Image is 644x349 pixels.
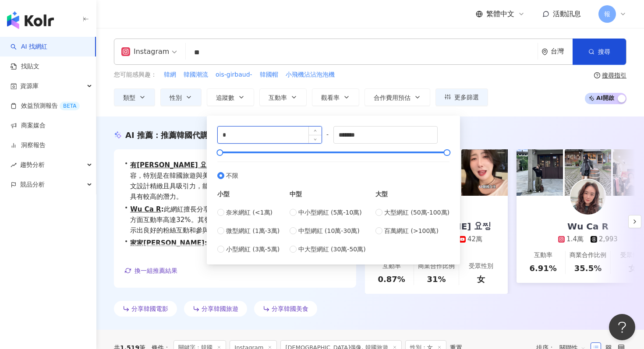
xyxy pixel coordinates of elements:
[217,189,280,199] div: 小型
[11,102,80,110] a: 效益預測報告BETA
[594,72,600,78] span: question-circle
[11,62,39,71] a: 找貼文
[216,94,234,101] span: 追蹤數
[163,70,177,80] button: 韓網
[529,263,556,274] div: 6.91%
[124,264,178,277] button: 換一組推薦結果
[477,274,485,285] div: 女
[7,11,54,29] img: logo
[290,189,366,199] div: 中型
[322,130,333,139] span: -
[427,274,446,285] div: 31%
[11,42,47,51] a: searchAI 找網紅
[130,238,346,269] span: 此網紅擅長分享韓國旅遊及代購經驗，提供實用的生活風格和運動內容，與粉絲建立良好互動，激發對旅遊與美食的熱情，能有效吸引對韓國文化感興趣的受眾。
[570,251,606,260] div: 商業合作比例
[541,49,548,55] span: environment
[183,70,209,80] button: 韓國潮流
[312,88,359,106] button: 觀看率
[574,263,602,274] div: 35.5%
[226,226,280,236] span: 微型網紅 (1萬-3萬)
[599,235,618,244] div: 2,993
[11,162,17,168] span: rise
[215,70,253,80] button: ois-girbaud-
[130,161,213,169] a: 有[PERSON_NAME] 요찡
[286,71,335,79] span: 小飛機沾沾泡泡機
[125,130,248,141] div: AI 推薦 ：
[121,45,169,59] div: Instagram
[517,149,563,196] img: post-image
[298,244,366,254] span: 中大型網紅 (30萬-50萬)
[207,88,254,106] button: 追蹤數
[124,204,346,236] div: •
[551,48,573,55] div: 台灣
[20,175,45,194] span: 競品分析
[130,160,346,202] span: 該網紅在旅遊和美食領域擁有多樣化的內容，特別是在韓國旅遊與美食主題上互動率良好，吸引了大量受眾。其貼文設計精緻且具吸引力，能有效引導粉絲關注和參與，對於推廣相關產品具有較高的潛力。
[308,127,322,135] span: Increase Value
[435,88,488,106] button: 更多篩選
[226,244,280,254] span: 小型網紅 (3萬-5萬)
[314,129,317,132] span: up
[226,171,238,180] span: 不限
[20,155,45,175] span: 趨勢分析
[374,94,410,101] span: 合作費用預估
[384,208,449,217] span: 大型網紅 (50萬-100萬)
[308,135,322,143] span: Decrease Value
[124,238,346,269] div: •
[260,71,278,79] span: 韓國帽
[573,39,626,65] button: 搜尋
[298,208,362,217] span: 中小型網紅 (5萬-10萬)
[298,226,360,236] span: 中型網紅 (10萬-30萬)
[570,180,605,215] img: KOL Avatar
[321,94,340,101] span: 觀看率
[134,267,177,274] span: 換一組推薦結果
[20,76,39,96] span: 資源庫
[114,71,157,79] span: 您可能感興趣：
[259,70,279,80] button: 韓國帽
[114,88,155,106] button: 類型
[123,94,135,101] span: 類型
[486,9,514,19] span: 繁體中文
[130,204,346,236] span: 此網紅擅長分享韓國旅遊與美妝時尚內容，特別是在韓國旅遊方面互動率高達32%。其發布的代購直播與個人資訊吸引了眾多關注，顯示出良好的粉絲互動和參與度，適合推廣相關產品和品牌。
[629,263,637,274] div: 女
[454,94,479,101] span: 更多篩選
[566,235,584,244] div: 1.4萬
[11,141,46,150] a: 洞察報告
[467,235,482,244] div: 42萬
[469,262,493,271] div: 受眾性別
[131,305,168,312] span: 分享韓國電影
[216,71,252,79] span: ois-girbaud-
[598,48,610,55] span: 搜尋
[272,305,308,312] span: 分享韓國美食
[124,160,346,202] div: •
[161,130,248,140] span: 推薦韓國代購連線的網紅
[364,88,430,106] button: 合作費用預估
[553,10,581,18] span: 活動訊息
[202,305,238,312] span: 分享韓國旅遊
[375,189,449,199] div: 大型
[604,9,610,19] span: 報
[461,149,508,196] img: post-image
[534,251,552,260] div: 互動率
[378,274,405,285] div: 0.87%
[384,226,439,236] span: 百萬網紅 (>100萬)
[161,205,164,213] span: :
[382,262,401,271] div: 互動率
[170,94,182,101] span: 性別
[184,71,208,79] span: 韓國潮流
[269,94,287,101] span: 互動率
[11,121,46,130] a: 商案媒合
[130,205,161,213] a: Wu Ca R
[565,149,611,196] img: post-image
[314,138,317,141] span: down
[160,88,202,106] button: 性別
[130,239,204,247] a: 家家[PERSON_NAME]
[226,208,272,217] span: 奈米網紅 (<1萬)
[609,314,635,340] iframe: Help Scout Beacon - Open
[285,70,335,80] button: 小飛機沾沾泡泡機
[559,220,617,233] div: Wu Ca R
[205,239,207,247] span: :
[418,262,455,271] div: 商業合作比例
[164,71,176,79] span: 韓網
[259,88,307,106] button: 互動率
[602,72,626,79] div: 搜尋指引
